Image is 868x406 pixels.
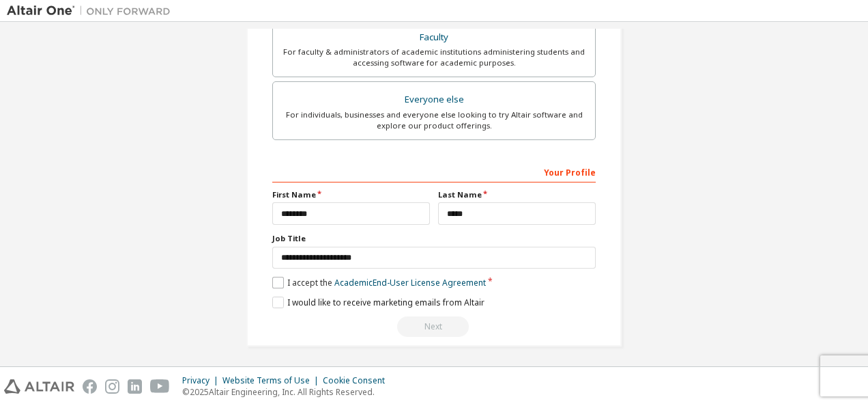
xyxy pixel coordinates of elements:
[438,189,596,200] label: Last Name
[222,375,323,386] div: Website Terms of Use
[182,375,222,386] div: Privacy
[83,379,97,394] img: facebook.svg
[281,90,587,109] div: Everyone else
[150,379,170,394] img: youtube.svg
[272,297,484,308] label: I would like to receive marketing emails from Altair
[323,375,393,386] div: Cookie Consent
[281,46,587,68] div: For faculty & administrators of academic institutions administering students and accessing softwa...
[281,109,587,131] div: For individuals, businesses and everyone else looking to try Altair software and explore our prod...
[272,277,486,288] label: I accept the
[128,379,142,394] img: linkedin.svg
[281,28,587,47] div: Faculty
[334,277,486,288] a: Academic End-User License Agreement
[272,233,596,244] label: Job Title
[272,316,596,337] div: Read and acccept EULA to continue
[182,386,393,398] p: © 2025 Altair Engineering, Inc. All Rights Reserved.
[7,4,177,18] img: Altair One
[105,379,119,394] img: instagram.svg
[272,189,430,200] label: First Name
[4,379,74,394] img: altair_logo.svg
[272,161,596,182] div: Your Profile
